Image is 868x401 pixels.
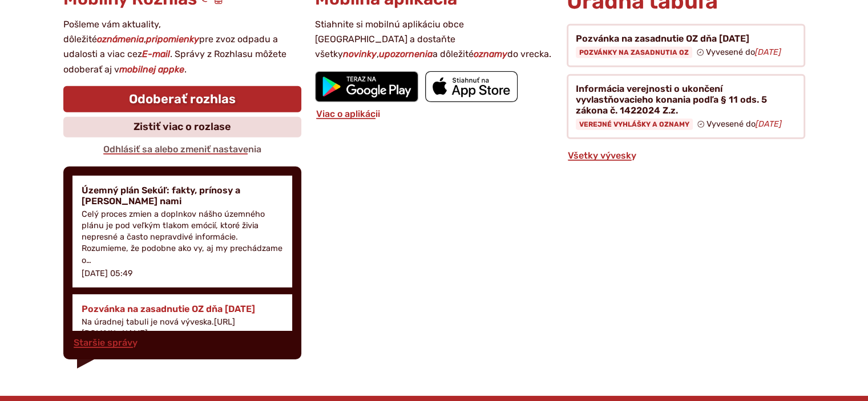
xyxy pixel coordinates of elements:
strong: pripomienky [146,34,199,44]
p: Stiahnite si mobilnú aplikáciu obce [GEOGRAPHIC_DATA] a dostaňte všetky , a dôležité do vrecka. [315,17,553,62]
strong: E-mail [142,48,170,59]
img: Prejsť na mobilnú aplikáciu Sekule v službe Google Play [315,71,418,102]
strong: novinky [343,48,377,59]
h4: Pozvánka na zasadnutie OZ dňa [DATE] [82,303,283,314]
a: Viac o aplikácii [315,108,381,119]
strong: upozornenia [379,48,433,59]
p: Pošleme vám aktuality, dôležité , pre zvoz odpadu a udalosti a viac cez . Správy z Rozhlasu môžet... [63,17,301,78]
a: Odhlásiť sa alebo zmeniť nastavenia [102,144,263,155]
a: Zistiť viac o rozlase [63,117,301,137]
a: Pozvánka na zasadnutie OZ dňa [DATE] Na úradnej tabuli je nová výveska.[URL][DOMAIN_NAME] [DATE] ... [72,294,292,361]
strong: oznámenia [97,34,144,44]
a: Odoberať rozhlas [63,86,301,112]
img: Prejsť na mobilnú aplikáciu Sekule v App Store [425,71,518,102]
a: Informácia verejnosti o ukončení vyvlastňovacieho konania podľa § 11 ods. 5 zákona č. 1422024 Z.z... [567,74,805,139]
strong: mobilnej appke [119,64,184,75]
a: Pozvánka na zasadnutie OZ dňa [DATE] Pozvánky na zasadnutia OZ Vyvesené do[DATE] [567,24,805,67]
h4: Územný plán Sekúľ: fakty, prínosy a [PERSON_NAME] nami [82,185,283,206]
a: Územný plán Sekúľ: fakty, prínosy a [PERSON_NAME] nami Celý proces zmien a doplnkov nášho územnéh... [72,176,292,287]
a: Staršie správy [72,337,139,348]
p: Celý proces zmien a doplnkov nášho územného plánu je pod veľkým tlakom emócií, ktoré živia nepres... [82,209,283,266]
p: [DATE] 05:49 [82,269,133,278]
p: Na úradnej tabuli je nová výveska.[URL][DOMAIN_NAME] [82,317,283,339]
strong: oznamy [474,48,507,59]
a: Všetky vývesky [567,150,637,161]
